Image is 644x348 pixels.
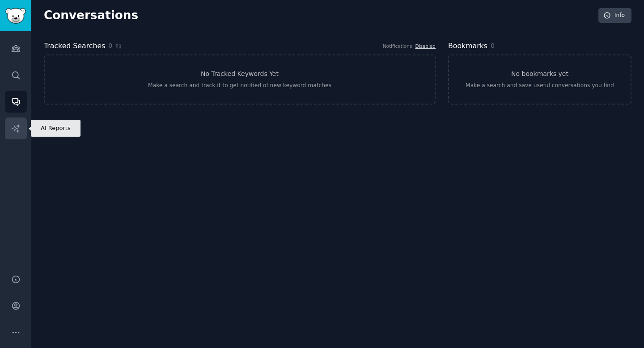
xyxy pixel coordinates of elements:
[108,41,112,50] span: 0
[448,41,487,52] h2: Bookmarks
[201,69,279,79] h3: No Tracked Keywords Yet
[415,43,436,49] a: Disabled
[598,8,631,23] a: Info
[511,69,568,79] h3: No bookmarks yet
[466,82,614,90] div: Make a search and save useful conversations you find
[383,43,412,49] div: Notifications
[491,42,495,49] span: 0
[448,55,631,105] a: No bookmarks yetMake a search and save useful conversations you find
[44,8,138,23] h2: Conversations
[148,82,331,90] div: Make a search and track it to get notified of new keyword matches
[5,8,26,24] img: GummySearch logo
[44,41,105,52] h2: Tracked Searches
[44,55,436,105] a: No Tracked Keywords YetMake a search and track it to get notified of new keyword matches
